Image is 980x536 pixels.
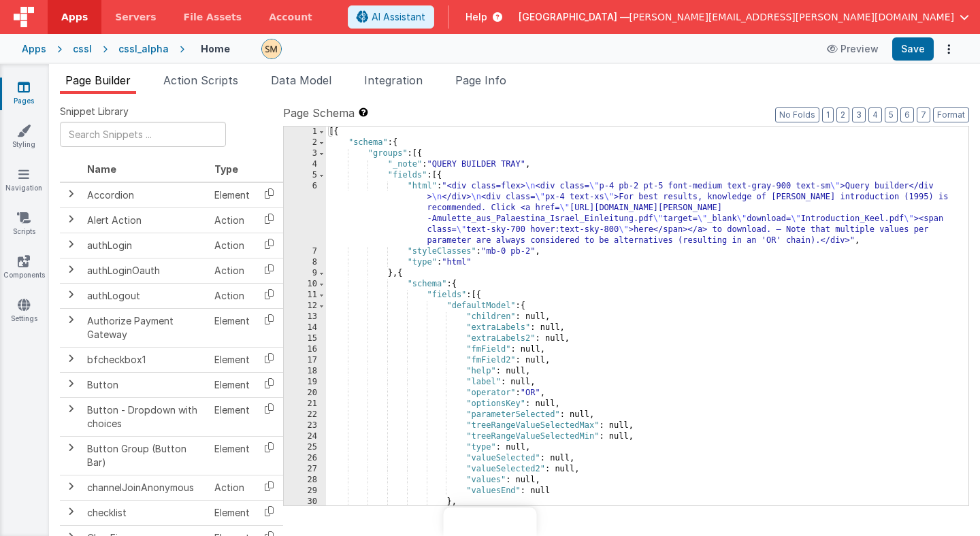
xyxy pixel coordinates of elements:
div: 2 [284,137,326,148]
button: 7 [917,107,930,122]
span: Page Info [455,73,506,87]
div: 8 [284,257,326,268]
div: cssl [73,42,92,56]
img: e9616e60dfe10b317d64a5e98ec8e357 [262,39,281,58]
div: 1 [284,127,326,137]
div: 18 [284,366,326,377]
td: authLogout [82,283,209,308]
button: 6 [900,107,914,122]
button: Format [933,107,969,122]
button: Options [939,39,958,58]
span: Page Builder [65,73,131,87]
td: Action [209,283,255,308]
div: 15 [284,333,326,344]
div: 16 [284,344,326,355]
button: 2 [836,107,849,122]
div: 5 [284,170,326,181]
iframe: Marker.io feedback button [444,507,537,536]
td: checklist [82,500,209,525]
button: 4 [868,107,882,122]
button: Save [892,37,934,61]
div: 14 [284,322,326,333]
span: [PERSON_NAME][EMAIL_ADDRESS][PERSON_NAME][DOMAIN_NAME] [630,10,954,24]
div: 27 [284,464,326,475]
td: Button [82,372,209,397]
div: 21 [284,399,326,409]
div: 29 [284,486,326,497]
span: Action Scripts [163,73,238,87]
td: authLogin [82,233,209,258]
td: Element [209,308,255,347]
td: Element [209,436,255,475]
div: 22 [284,409,326,420]
td: bfcheckbox1 [82,347,209,372]
td: Authorize Payment Gateway [82,308,209,347]
span: Page Schema [283,105,355,121]
span: Type [214,163,238,175]
td: Action [209,475,255,500]
td: Element [209,397,255,436]
span: File Assets [184,10,242,24]
button: AI Assistant [348,5,434,29]
div: 7 [284,246,326,257]
button: No Folds [775,107,819,122]
div: 10 [284,279,326,290]
span: Snippet Library [60,105,129,118]
td: Action [209,207,255,233]
td: Alert Action [82,207,209,233]
div: Apps [22,42,46,56]
div: 23 [284,420,326,431]
input: Search Snippets ... [60,122,226,147]
span: Data Model [271,73,331,87]
td: Accordion [82,182,209,208]
div: cssl_alpha [118,42,169,56]
div: 9 [284,268,326,279]
span: Help [465,10,487,24]
div: 6 [284,181,326,246]
div: 24 [284,431,326,442]
span: Integration [364,73,423,87]
div: 26 [284,453,326,464]
td: authLoginOauth [82,258,209,283]
td: Element [209,500,255,525]
span: AI Assistant [372,10,425,24]
div: 25 [284,442,326,453]
div: 19 [284,377,326,388]
button: [GEOGRAPHIC_DATA] — [PERSON_NAME][EMAIL_ADDRESS][PERSON_NAME][DOMAIN_NAME] [519,10,969,24]
div: 12 [284,301,326,312]
div: 4 [284,159,326,170]
button: 1 [822,107,834,122]
td: Button - Dropdown with choices [82,397,209,436]
span: Name [87,163,116,175]
div: 11 [284,290,326,301]
td: Button Group (Button Bar) [82,436,209,475]
div: 30 [284,497,326,507]
button: 3 [852,107,866,122]
td: Element [209,347,255,372]
div: 20 [284,388,326,399]
div: 17 [284,355,326,366]
button: Preview [819,38,887,60]
span: Servers [115,10,156,24]
td: Element [209,372,255,397]
span: Apps [61,10,88,24]
td: Element [209,182,255,208]
div: 28 [284,475,326,486]
td: channelJoinAnonymous [82,475,209,500]
span: [GEOGRAPHIC_DATA] — [519,10,630,24]
td: Action [209,233,255,258]
div: 13 [284,312,326,322]
td: Action [209,258,255,283]
h4: Home [201,44,230,54]
div: 3 [284,148,326,159]
button: 5 [885,107,898,122]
